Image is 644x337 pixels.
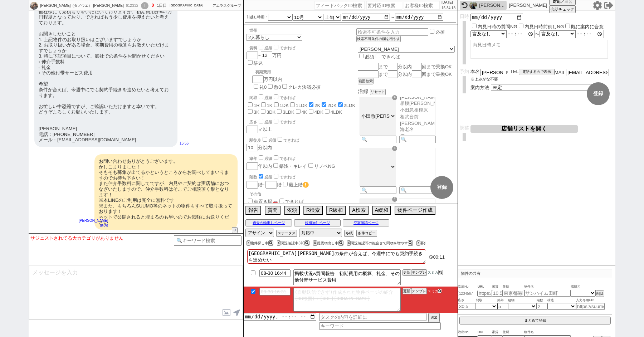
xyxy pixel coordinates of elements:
option: 海老名 [399,126,435,133]
div: 〜 [470,30,614,38]
span: 吹出No [458,329,478,335]
input: 1234567 [458,291,478,296]
input: 東京都港区海岸３ [503,290,524,297]
input: 5 [497,303,508,310]
div: 612332 [124,3,140,9]
button: 登録 [430,176,453,199]
button: R検索 [303,206,323,215]
p: 16:34:18 [441,5,455,11]
img: 0hIUL5W_p3FnphTAWfoCloBREcFRBCPU9oRHoNTgFLQBpdfgUpHyleFAROGk1YKwYtSildT1xLSkptX2EcfxrqTmZ8SE1YeFU... [30,2,38,10]
button: 質問 [265,206,280,215]
div: サジェストされてる大カテゴリがありません [30,235,174,241]
label: 引越し時期： [247,14,268,20]
button: 会話チェック [549,5,576,13]
button: R緩和 [326,206,346,215]
button: X [347,240,351,246]
span: 住所 [503,284,524,290]
span: URL [478,284,492,290]
span: 間取 [476,298,497,303]
span: スミカ [427,289,438,293]
button: X [277,240,281,246]
span: 物件名 [524,284,571,290]
input: https://suumo.jp/chintai/jnc_000022489271 [478,290,492,297]
button: 登録 [587,82,610,105]
span: 00:11 [433,254,445,260]
option: [PERSON_NAME] [399,94,435,100]
button: 空室確認ページ [343,219,389,226]
span: 建物 [508,298,537,303]
span: MAIL [555,70,565,75]
span: 調整 [460,125,469,131]
input: 30.5 [458,303,476,310]
input: 要対応ID検索 [366,1,402,10]
input: サンハイム田町 [524,290,571,297]
label: 内見日時の質問NG [478,24,517,29]
button: ↺ [232,227,238,233]
span: TEL [510,69,519,74]
span: 広さ [458,298,476,303]
button: A緩和 [372,206,391,215]
span: 掲載元 [571,284,580,290]
button: 物件ページ作成 [395,206,435,215]
div: 提案物出し中 [313,241,345,245]
span: 予約 [460,69,469,74]
button: 電話するので表示 [519,69,555,75]
span: 日時 [460,14,469,19]
label: 〜 [391,15,394,19]
input: お客様ID検索 [404,1,440,10]
span: 階数 [537,298,547,303]
span: 家賃 [492,329,503,335]
p: 15:56 [180,141,189,146]
p: [PERSON_NAME] [509,3,547,8]
input: 10.5 [492,290,503,297]
div: 募集終了等でNGで代替 [416,241,465,245]
p: 16:29 [79,223,108,229]
button: テンプレ [411,269,427,276]
button: 更新 [402,288,411,294]
button: 冬眠 [344,230,354,237]
div: 物件探し中 [247,241,275,245]
img: 0hwEmtLU12KGpADQCWBUZWFTBdKwBjfHF4PG1gXCEFJQ5-bT00P2w1BXMIdFouO2duaWkwWXxfIlxMHl8MXlvUXkc9dl15OWk... [469,1,477,9]
span: 構造 [547,298,576,303]
span: 吹出No [458,284,478,290]
span: 本名 [470,69,480,76]
div: ! [141,2,148,9]
button: 条件コピー [356,230,377,237]
button: まとめて登録 [459,317,611,324]
option: 小田急相模原 [399,107,435,114]
div: [GEOGRAPHIC_DATA] [170,3,203,9]
span: URL [478,329,492,335]
option: 相武台前 [399,114,435,121]
input: タスクの内容を詳細に [319,313,426,321]
button: 候補物件ページ [294,219,341,226]
input: キーワード [319,322,441,330]
button: ステータス [276,230,297,237]
button: X [247,240,250,246]
div: [PERSON_NAME]（タノウエ） [PERSON_NAME] [39,3,124,9]
option: 厚木 [399,133,435,140]
span: 住所 [503,329,524,335]
button: 店舗リストを開く [470,125,578,133]
span: ※よみがな不要 [470,77,498,81]
div: 現況確認中(今) [277,241,311,245]
button: X [416,240,420,246]
button: 報告 [245,206,261,215]
button: 更新 [402,269,411,276]
span: スミカ [427,270,438,274]
input: 2 [537,303,547,310]
span: 物件名 [524,329,571,335]
button: 過去の物出しページ [245,219,292,226]
div: 1日目 [157,3,167,9]
button: 依頼 [284,206,300,215]
button: X [313,240,317,246]
span: 入力専用URL [576,298,605,303]
option: [PERSON_NAME] [399,121,435,126]
div: 0 [151,3,154,9]
label: 既に案内に合意 [571,24,604,29]
input: https://suumo.jp/chintai/jnc_000022489271 [576,303,605,310]
span: アエラスグループ [213,4,241,8]
p: [PERSON_NAME] [79,218,108,224]
button: 削除 [596,290,604,297]
button: テンプレ [411,288,427,294]
label: 内見日時前倒しNG [525,24,564,29]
